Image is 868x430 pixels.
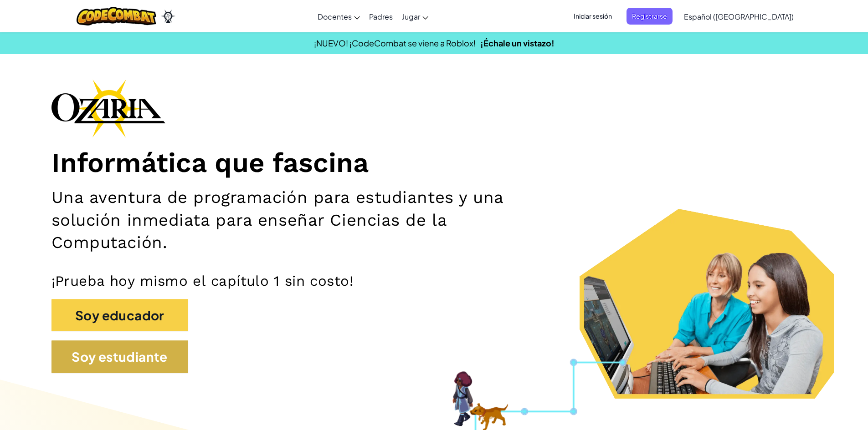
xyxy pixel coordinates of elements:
span: Español ([GEOGRAPHIC_DATA]) [684,12,794,21]
a: Padres [365,4,397,29]
a: Docentes [313,4,365,29]
span: Jugar [402,12,420,21]
img: Ozaria [161,10,175,23]
h1: Informática que fascina [51,147,817,180]
button: Iniciar sesión [568,8,617,25]
button: Soy educador [51,299,188,332]
a: Español ([GEOGRAPHIC_DATA]) [679,4,798,29]
p: ¡Prueba hoy mismo el capítulo 1 sin costo! [51,272,817,290]
img: Ozaria branding logo [51,79,165,137]
button: Soy estudiante [51,340,188,373]
a: Jugar [397,4,433,29]
img: CodeCombat logo [77,7,156,25]
a: ¡Échale un vistazo! [480,38,555,48]
h2: Una aventura de programación para estudiantes y una solución inmediata para enseñar Ciencias de l... [51,186,565,253]
span: Docentes [318,12,352,21]
span: ¡NUEVO! ¡CodeCombat se viene a Roblox! [314,38,476,48]
button: Registrarse [627,8,673,25]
